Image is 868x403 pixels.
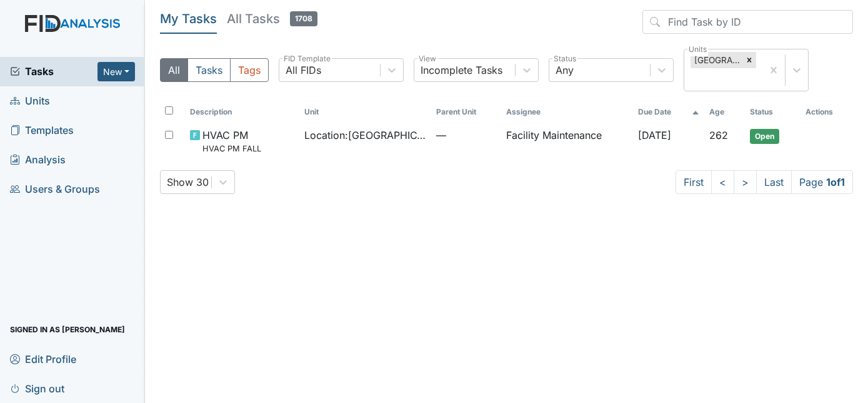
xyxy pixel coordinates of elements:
[676,170,712,194] a: First
[167,175,209,190] div: Show 30
[691,52,742,68] div: [GEOGRAPHIC_DATA]
[160,58,188,82] button: All
[10,150,66,170] span: Analysis
[642,10,853,34] input: Find Task by ID
[165,106,173,115] input: Toggle All Rows Selected
[801,101,853,123] th: Actions
[704,101,745,123] th: Toggle SortBy
[227,10,317,28] h5: All Tasks
[10,64,97,79] a: Tasks
[750,129,779,144] span: Open
[290,11,317,26] span: 1708
[185,101,299,123] th: Toggle SortBy
[202,143,261,155] small: HVAC PM FALL
[10,121,74,140] span: Templates
[638,129,671,141] span: [DATE]
[676,170,853,194] nav: task-pagination
[556,63,574,78] div: Any
[709,129,728,141] span: 262
[160,58,269,82] div: Type filter
[501,101,633,123] th: Assignee
[10,180,100,199] span: Users & Groups
[202,128,261,155] span: HVAC PM HVAC PM FALL
[421,63,502,78] div: Incomplete Tasks
[711,170,734,194] a: <
[10,91,50,111] span: Units
[187,58,231,82] button: Tasks
[10,320,125,339] span: Signed in as [PERSON_NAME]
[304,128,426,143] span: Location : [GEOGRAPHIC_DATA]
[230,58,269,82] button: Tags
[745,101,801,123] th: Toggle SortBy
[756,170,792,194] a: Last
[436,128,496,143] span: —
[791,170,853,194] span: Page
[10,349,76,369] span: Edit Profile
[10,379,64,398] span: Sign out
[734,170,757,194] a: >
[501,123,633,160] td: Facility Maintenance
[299,101,431,123] th: Toggle SortBy
[97,62,135,81] button: New
[160,10,217,28] h5: My Tasks
[286,63,321,78] div: All FIDs
[633,101,704,123] th: Toggle SortBy
[431,101,501,123] th: Toggle SortBy
[826,176,845,188] strong: 1 of 1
